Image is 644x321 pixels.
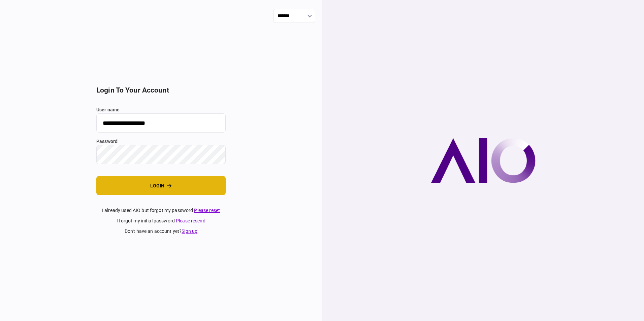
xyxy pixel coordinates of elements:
[431,138,536,183] img: AIO company logo
[96,138,226,145] label: password
[182,228,197,234] a: Sign up
[96,207,226,214] div: I already used AIO but forgot my password
[96,106,226,113] label: user name
[96,176,226,195] button: login
[96,113,226,133] input: user name
[273,9,315,23] input: show language options
[96,145,226,164] input: password
[176,218,205,223] a: Please resend
[96,217,226,224] div: I forgot my initial password
[194,208,220,213] a: Please reset
[96,86,226,95] h2: login to your account
[96,228,226,235] div: don't have an account yet ?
